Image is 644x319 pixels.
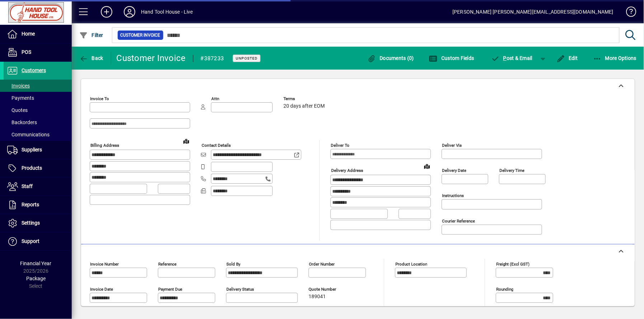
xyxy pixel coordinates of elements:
span: Package [26,276,46,281]
span: 20 days after EOM [283,103,325,109]
span: Home [22,31,35,37]
span: Support [22,238,39,244]
span: Quotes [7,107,28,113]
mat-label: Freight (excl GST) [496,262,530,267]
button: Add [95,5,118,18]
button: Edit [555,52,580,65]
span: Unposted [236,56,258,61]
span: Staff [22,183,33,189]
span: Financial Year [20,261,52,266]
mat-label: Invoice To [90,96,109,101]
mat-label: Delivery date [442,168,466,173]
span: Customer Invoice [121,32,160,39]
span: Quote number [309,287,352,292]
span: Payments [7,95,34,101]
a: Backorders [4,116,72,128]
span: P [503,55,507,61]
mat-label: Delivery status [226,287,254,292]
div: #387233 [201,53,224,64]
mat-label: Instructions [442,193,464,198]
span: More Options [593,55,637,61]
span: Invoices [7,83,30,89]
a: Invoices [4,80,72,92]
mat-label: Reference [158,262,177,267]
div: Customer Invoice [117,52,186,64]
button: Documents (0) [366,52,416,65]
span: Customers [22,67,46,73]
mat-label: Payment due [158,287,182,292]
a: Knowledge Base [621,1,635,25]
mat-label: Invoice date [90,287,113,292]
span: POS [22,49,31,55]
app-page-header-button: Back [72,52,111,65]
mat-label: Sold by [226,262,240,267]
a: Staff [4,178,72,196]
mat-label: Rounding [496,287,513,292]
div: Hand Tool House - Live [141,6,193,18]
span: Documents (0) [367,55,414,61]
a: Support [4,233,72,250]
mat-label: Attn [211,96,219,101]
a: Payments [4,92,72,104]
span: Back [79,55,103,61]
div: [PERSON_NAME] [PERSON_NAME][EMAIL_ADDRESS][DOMAIN_NAME] [452,6,614,18]
span: Settings [22,220,40,226]
a: Products [4,159,72,177]
span: Communications [7,132,50,137]
span: Reports [22,202,39,207]
mat-label: Order number [309,262,335,267]
mat-label: Delivery time [499,168,525,173]
mat-label: Deliver To [331,143,349,148]
a: View on map [421,160,433,172]
button: Filter [77,29,105,42]
span: Edit [556,55,578,61]
button: Profile [118,5,141,18]
a: View on map [180,135,192,147]
a: Settings [4,214,72,232]
span: Products [22,165,42,171]
button: Post & Email [488,52,536,65]
mat-label: Invoice number [90,262,119,267]
span: Suppliers [22,147,42,153]
span: Terms [283,97,326,101]
span: Custom Fields [429,55,474,61]
mat-label: Deliver via [442,143,462,148]
span: 189041 [309,294,326,300]
a: Reports [4,196,72,214]
span: ost & Email [491,55,533,61]
span: Backorders [7,119,37,125]
a: Quotes [4,104,72,116]
button: Back [77,52,105,65]
mat-label: Courier Reference [442,219,475,224]
mat-label: Product location [395,262,427,267]
a: POS [4,43,72,61]
button: More Options [591,52,639,65]
a: Communications [4,128,72,141]
a: Suppliers [4,141,72,159]
a: Home [4,25,72,43]
button: Custom Fields [427,52,476,65]
span: Filter [79,32,103,38]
